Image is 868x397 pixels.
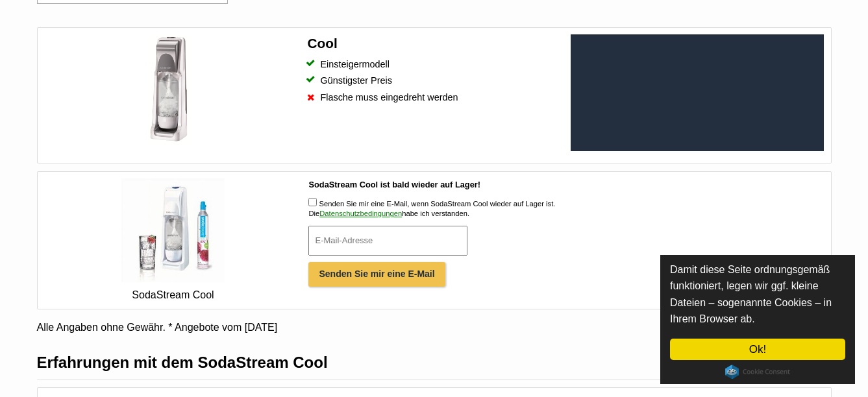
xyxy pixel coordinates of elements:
label: Senden Sie mir eine E-Mail, wenn SodaStream Cool wieder auf Lager ist. [319,200,556,208]
input: Senden Sie mir eine E-Mail [308,262,445,287]
a: Datenschutzbedingungen [319,210,402,217]
img: SodaStream Wassersprudler [121,178,225,282]
img: SodaStream Cool Wassersprudler [149,34,193,145]
li: Einsteigermodell [307,56,560,73]
h3: Cool [307,34,560,52]
input: E-Mail-Adresse [308,226,467,256]
span: Die habe ich verstanden. [308,210,469,217]
a: Cookie Consent plugin for the EU cookie law [725,365,790,379]
h2: Erfahrungen mit dem SodaStream Cool [37,353,832,372]
li: Günstigster Preis [307,73,560,90]
div: Alle Angaben ohne Gewähr. * Angebote vom [DATE] [37,319,832,336]
a: Ok! [670,339,845,360]
a: SodaStream Cool [43,178,304,304]
p: Damit diese Seite ordnungsgemäß funktioniert, legen wir ggf. kleine Dateien – sogenannte Cookies ... [670,261,845,328]
label: SodaStream Cool ist bald wieder auf Lager! [308,178,689,191]
li: Flasche muss eingedreht werden [307,90,560,106]
div: SodaStream Cool [43,287,304,304]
